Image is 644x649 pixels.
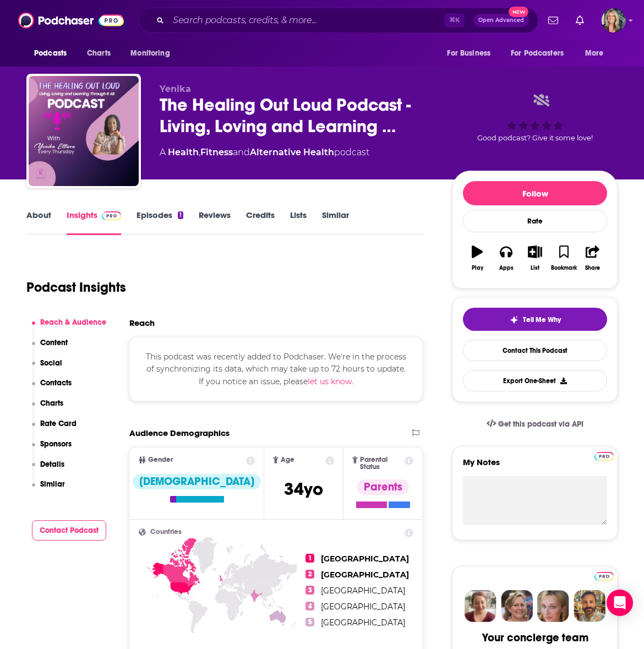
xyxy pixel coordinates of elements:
span: Good podcast? Give it some love! [477,134,593,142]
button: Contacts [32,378,72,399]
img: Barbara Profile [501,590,533,622]
span: Get this podcast via API [498,419,583,429]
button: Open AdvancedNew [473,14,529,27]
button: Contact Podcast [32,520,107,541]
button: Social [32,358,63,379]
img: Podchaser - Follow, Share and Rate Podcasts [18,10,124,31]
span: Podcasts [34,46,67,61]
button: Share [578,238,607,278]
button: List [521,238,549,278]
span: and [233,147,250,157]
input: Search podcasts, credits, & more... [168,12,444,29]
div: 1 [178,211,183,219]
p: Details [40,460,64,469]
img: Jules Profile [537,590,569,622]
span: Charts [87,46,111,61]
div: Play [472,265,483,271]
button: Charts [32,399,64,419]
span: Yenika [160,84,191,94]
a: Reviews [199,210,231,235]
div: Good podcast? Give it some love! [452,84,618,152]
img: The Healing Out Loud Podcast - Living, Loving and Learning Through It All [29,76,139,186]
button: Content [32,338,68,358]
div: Search podcasts, credits, & more... [138,8,538,33]
span: 4 [305,602,314,610]
span: This podcast was recently added to Podchaser. We're in the process of synchronizing its data, whi... [146,352,406,386]
span: , [199,147,200,157]
span: 2 [305,570,314,579]
button: Similar [32,479,66,500]
div: Open Intercom Messenger [607,590,633,616]
a: Alternative Health [250,147,334,157]
button: open menu [504,43,580,64]
button: open menu [577,43,618,64]
a: InsightsPodchaser Pro [67,210,121,235]
p: Sponsors [40,439,72,449]
a: Pro website [594,570,614,581]
span: 5 [305,618,314,626]
a: Get this podcast via API [478,411,592,438]
p: Rate Card [40,419,77,428]
span: For Business [447,46,490,61]
button: Follow [463,181,607,205]
span: Tell Me Why [523,315,561,324]
span: Age [281,456,294,463]
img: Sydney Profile [465,590,496,622]
p: Similar [40,479,65,489]
span: Logged in as lisa.beech [602,8,626,32]
button: Sponsors [32,439,72,460]
h1: Podcast Insights [26,279,126,296]
p: Content [40,338,68,347]
p: Social [40,358,62,368]
button: Show profile menu [602,8,626,32]
img: Podchaser Pro [102,211,121,220]
span: [GEOGRAPHIC_DATA] [321,554,409,564]
a: Fitness [200,147,233,157]
div: Bookmark [551,265,577,271]
p: Contacts [40,378,72,388]
span: [GEOGRAPHIC_DATA] [321,586,405,596]
button: tell me why sparkleTell Me Why [463,308,607,331]
span: [GEOGRAPHIC_DATA] [321,602,405,612]
button: Play [463,238,492,278]
h2: Reach [129,318,155,328]
button: Reach & Audience [32,318,107,338]
div: A podcast [160,146,369,159]
span: Monitoring [130,46,170,61]
button: Apps [492,238,520,278]
a: Episodes1 [137,210,183,235]
img: Jon Profile [574,590,605,622]
span: 34 yo [284,478,323,500]
button: open menu [123,43,184,64]
label: My Notes [463,457,607,476]
button: let us know. [308,375,353,388]
div: List [531,265,539,271]
div: Apps [499,265,514,271]
a: Charts [80,43,117,64]
span: More [585,46,604,61]
span: ⌘ K [444,13,465,28]
span: Parental Status [360,456,403,471]
a: Similar [322,210,349,235]
div: Share [585,265,600,271]
a: Lists [290,210,307,235]
a: Health [168,147,199,157]
div: Your concierge team [482,631,588,645]
button: Export One-Sheet [463,370,607,391]
span: 3 [305,586,314,595]
a: Pro website [594,450,614,461]
a: Credits [246,210,275,235]
button: Rate Card [32,419,77,439]
img: User Profile [602,8,626,32]
img: Podchaser Pro [594,572,614,581]
img: tell me why sparkle [510,315,519,324]
img: Podchaser Pro [594,452,614,461]
span: [GEOGRAPHIC_DATA] [321,618,405,628]
span: 1 [305,554,314,563]
div: [DEMOGRAPHIC_DATA] [133,474,261,489]
button: open menu [26,43,81,64]
span: Open Advanced [478,18,524,23]
a: Contact This Podcast [463,340,607,361]
button: Details [32,460,65,480]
